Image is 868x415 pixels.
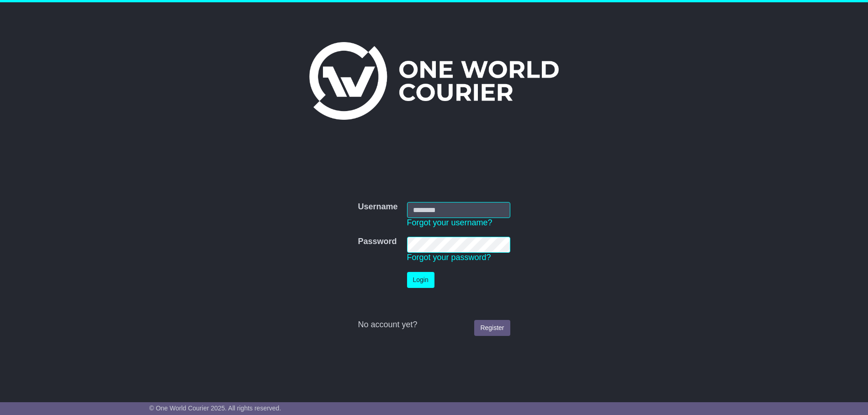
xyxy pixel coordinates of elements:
div: No account yet? [358,320,510,330]
label: Password [358,237,397,247]
button: Login [407,272,434,288]
span: © One World Courier 2025. All rights reserved. [149,404,281,412]
a: Register [474,320,510,336]
a: Forgot your username? [407,218,492,227]
a: Forgot your password? [407,253,491,262]
img: One World [309,42,559,120]
label: Username [358,202,397,212]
